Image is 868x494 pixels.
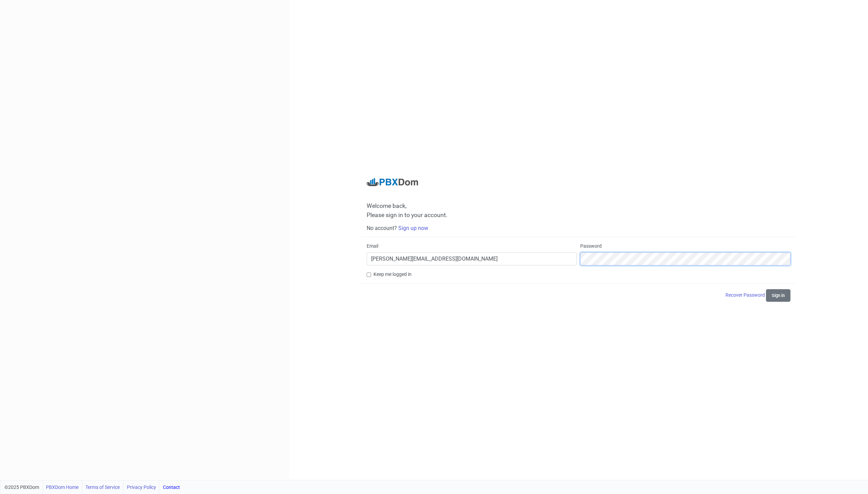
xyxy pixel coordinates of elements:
[766,289,790,302] button: Sign in
[367,243,378,250] label: Email
[4,480,180,494] div: ©2025 PBXDom
[127,480,156,494] a: Privacy Policy
[725,292,766,298] a: Recover Password
[46,480,79,494] a: PBXDom Home
[85,480,120,494] a: Terms of Service
[367,212,448,218] span: Please sign in to your account.
[367,225,790,231] h6: No account?
[367,252,577,265] input: Email here...
[398,225,428,231] a: Sign up now
[367,202,790,210] span: Welcome back,
[163,480,180,494] a: Contact
[580,243,602,250] label: Password
[373,271,412,278] label: Keep me logged in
